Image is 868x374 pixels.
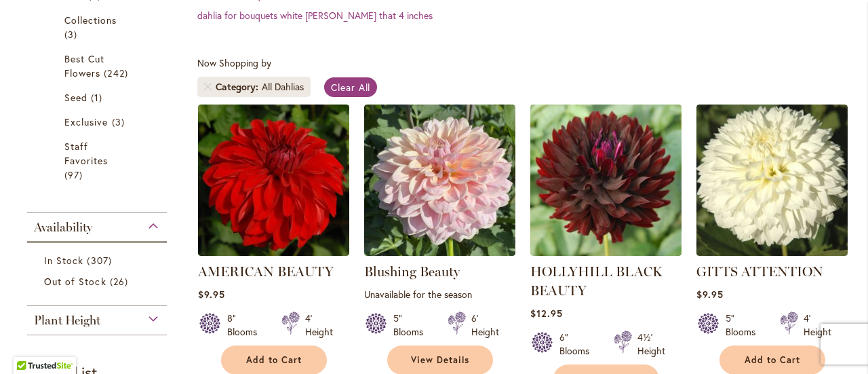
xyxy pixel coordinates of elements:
span: Out of Stock [44,275,106,288]
iframe: Launch Accessibility Center [10,326,48,364]
div: 5" Blooms [726,312,764,339]
img: GITTS ATTENTION [696,105,848,256]
div: 5" Blooms [393,312,431,339]
span: Add to Cart [745,354,800,366]
span: $12.95 [530,307,563,320]
a: GITTS ATTENTION [696,263,823,280]
span: 3 [64,27,81,41]
span: 3 [112,115,128,129]
span: 26 [110,274,132,288]
span: View Details [411,354,469,366]
span: Clear All [331,81,371,94]
div: 6' Height [471,312,499,339]
a: Best Cut Flowers [64,52,133,80]
span: Seed [64,91,87,104]
span: $9.95 [198,288,225,301]
span: Staff Favorites [64,140,108,167]
span: Plant Height [34,313,100,328]
span: Category [216,80,262,94]
a: In Stock 307 [44,253,153,267]
div: All Dahlias [262,80,304,94]
span: Collections [64,14,117,26]
span: 307 [87,253,115,267]
span: Now Shopping by [197,56,271,69]
a: Seed [64,90,133,105]
span: 1 [91,90,106,105]
img: Blushing Beauty [364,105,515,256]
a: Clear All [324,77,378,97]
a: Collections [64,13,133,41]
img: HOLLYHILL BLACK BEAUTY [530,105,682,256]
a: GITTS ATTENTION [696,246,848,259]
a: AMERICAN BEAUTY [198,263,334,280]
div: 6" Blooms [559,331,597,358]
div: 4' Height [305,312,333,339]
span: $9.95 [696,288,724,301]
span: Exclusive [64,115,108,128]
div: 4' Height [804,312,831,339]
a: AMERICAN BEAUTY [198,246,349,259]
a: Remove Category All Dahlias [204,83,212,91]
div: 8" Blooms [227,312,265,339]
span: Best Cut Flowers [64,52,104,79]
a: dahlia for bouquets white [PERSON_NAME] that 4 inches [197,9,433,22]
img: AMERICAN BEAUTY [198,105,349,256]
a: HOLLYHILL BLACK BEAUTY [530,246,682,259]
a: HOLLYHILL BLACK BEAUTY [530,263,663,299]
a: Blushing Beauty [364,263,460,280]
span: 242 [104,66,131,80]
a: Exclusive [64,115,133,129]
a: Out of Stock 26 [44,274,153,288]
span: In Stock [44,254,83,267]
span: Add to Cart [246,354,302,366]
a: Staff Favorites [64,139,133,182]
span: 97 [64,168,86,182]
a: Blushing Beauty [364,246,515,259]
span: Availability [34,220,92,235]
div: 4½' Height [637,331,665,358]
p: Unavailable for the season [364,288,515,301]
